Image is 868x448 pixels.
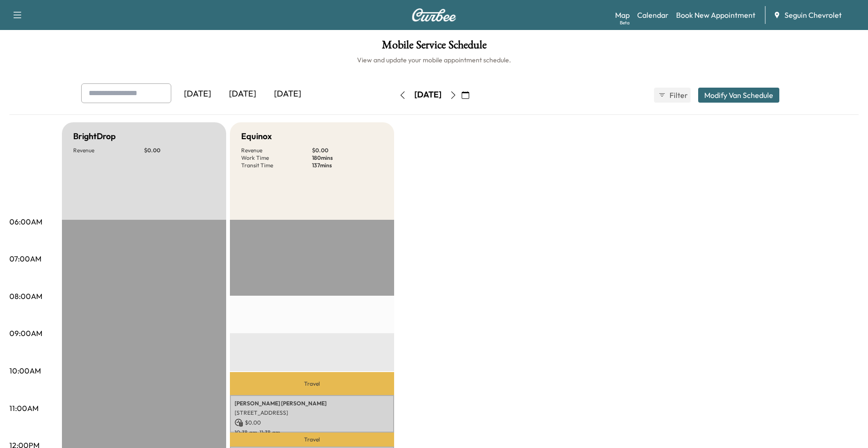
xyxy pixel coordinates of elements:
[235,400,389,407] p: [PERSON_NAME] [PERSON_NAME]
[265,83,310,105] div: [DATE]
[654,88,691,103] button: Filter
[9,403,38,414] p: 11:00AM
[312,162,383,169] p: 137 mins
[670,90,686,101] span: Filter
[144,147,215,154] p: $ 0.00
[411,8,457,22] img: Curbee Logo
[676,9,755,21] a: Book New Appointment
[73,147,144,154] p: Revenue
[241,154,312,162] p: Work Time
[241,147,312,154] p: Revenue
[230,433,394,447] p: Travel
[312,154,383,162] p: 180 mins
[9,216,42,227] p: 06:00AM
[235,409,389,417] p: [STREET_ADDRESS]
[220,83,265,105] div: [DATE]
[414,89,442,101] div: [DATE]
[241,130,272,143] h5: Equinox
[9,253,41,264] p: 07:00AM
[637,9,669,21] a: Calendar
[620,19,630,26] div: Beta
[9,365,41,376] p: 10:00AM
[235,418,389,427] p: $ 0.00
[9,39,859,55] h1: Mobile Service Schedule
[312,147,383,154] p: $ 0.00
[784,9,842,21] span: Seguin Chevrolet
[9,291,42,302] p: 08:00AM
[698,88,779,103] button: Modify Van Schedule
[235,429,389,436] p: 10:38 am - 11:38 am
[73,130,116,143] h5: BrightDrop
[175,83,220,105] div: [DATE]
[230,372,394,395] p: Travel
[9,328,42,339] p: 09:00AM
[241,162,312,169] p: Transit Time
[9,55,859,65] h6: View and update your mobile appointment schedule.
[615,9,630,21] a: MapBeta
